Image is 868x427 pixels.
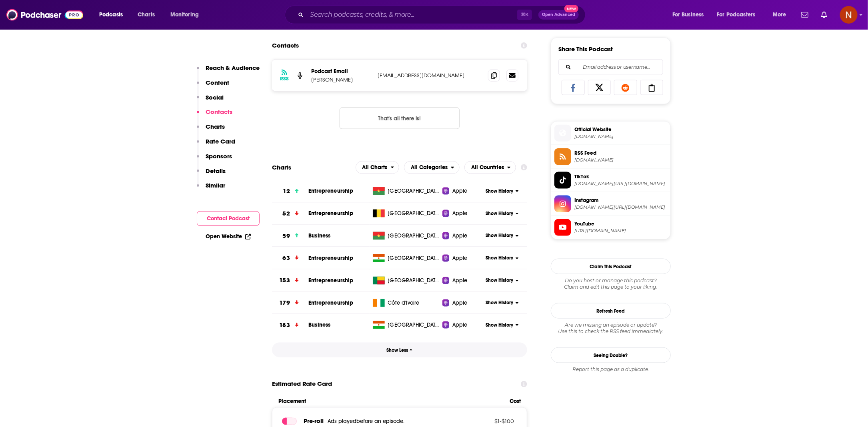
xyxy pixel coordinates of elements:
[483,322,522,329] button: Show History
[6,7,83,22] img: Podchaser - Follow, Share and Rate Podcasts
[452,187,468,195] span: Apple
[574,197,667,204] span: Instagram
[308,277,353,284] a: Entrepreneurship
[542,13,575,17] span: Open Advanced
[565,60,656,75] input: Email address or username...
[197,64,260,79] button: Reach & Audience
[411,165,448,170] span: All Categories
[483,299,522,306] button: Show History
[452,277,468,285] span: Apple
[404,161,460,174] button: open menu
[308,210,353,217] a: Entrepreneurship
[574,228,667,234] span: https://www.youtube.com/@Coucou.ma.biche.podcast
[840,6,858,24] img: User Profile
[551,366,671,373] div: Report this page as a duplicate.
[356,161,400,174] button: open menu
[574,181,667,187] span: tiktok.com/@coucou.ma.biche.podcast
[138,9,155,20] span: Charts
[471,165,504,170] span: All Countries
[574,150,667,157] span: RSS Feed
[170,9,199,20] span: Monitoring
[486,277,513,284] span: Show History
[640,80,664,95] a: Copy Link
[370,187,443,195] a: [GEOGRAPHIC_DATA]
[272,38,299,53] h2: Contacts
[672,9,704,20] span: For Business
[280,76,289,82] h3: RSS
[272,247,308,269] a: 63
[442,210,483,217] a: Apple
[767,8,796,21] button: open menu
[486,255,513,261] span: Show History
[517,10,532,20] span: ⌘ K
[370,254,443,262] a: [GEOGRAPHIC_DATA]
[574,173,667,180] span: TikTok
[554,148,667,165] a: RSS Feed[DOMAIN_NAME]
[272,343,527,357] button: Show Less
[551,303,671,319] button: Refresh Feed
[197,79,229,94] button: Content
[404,161,460,174] h2: Categories
[388,210,440,217] span: Belgium
[574,220,667,227] span: YouTube
[99,9,123,20] span: Podcasts
[574,126,667,133] span: Official Website
[272,203,308,225] a: 52
[388,254,440,262] span: Niger
[272,377,332,392] span: Estimated Rate Card
[388,277,440,285] span: Benin
[206,182,225,189] p: Similar
[378,72,482,79] p: [EMAIL_ADDRESS][DOMAIN_NAME]
[292,6,593,24] div: Search podcasts, credits, & more...
[667,8,714,21] button: open menu
[328,418,404,425] span: Ads played before an episode .
[486,210,513,217] span: Show History
[206,108,232,116] p: Contacts
[272,180,308,202] a: 12
[554,172,667,189] a: TikTok[DOMAIN_NAME][URL][DOMAIN_NAME]
[206,64,260,72] p: Reach & Audience
[356,161,400,174] h2: Platforms
[272,314,308,336] a: 183
[554,219,667,236] a: YouTube[URL][DOMAIN_NAME]
[558,59,663,75] div: Search followers
[197,94,224,108] button: Social
[283,253,290,263] h3: 63
[197,123,225,138] button: Charts
[574,134,667,140] span: podcast.ausha.co
[388,232,440,240] span: Burkina Faso
[370,232,443,240] a: [GEOGRAPHIC_DATA]
[840,6,858,24] span: Logged in as AdelNBM
[308,232,330,239] span: Business
[483,277,522,284] button: Show History
[370,299,443,307] a: Côte d'Ivoire
[272,225,308,247] a: 59
[442,232,483,240] a: Apple
[538,10,579,20] button: Open AdvancedNew
[387,347,413,353] span: Show Less
[551,277,671,284] span: Do you host or manage this podcast?
[442,299,483,307] a: Apple
[574,204,667,210] span: instagram.com/coucou.mabiche
[462,418,514,425] p: $ 1 - $ 100
[554,125,667,142] a: Official Website[DOMAIN_NAME]
[486,322,513,329] span: Show History
[311,68,371,75] p: Podcast Email
[279,321,290,330] h3: 183
[442,254,483,262] a: Apple
[452,254,468,262] span: Apple
[283,231,290,241] h3: 59
[308,255,353,261] a: Entrepreneurship
[304,417,324,425] span: Pre -roll
[588,80,611,95] a: Share on X/Twitter
[551,322,671,335] div: Are we missing an episode or update? Use this to check the RSS feed immediately.
[362,165,388,170] span: All Charts
[486,299,513,306] span: Show History
[206,123,225,130] p: Charts
[132,8,160,21] a: Charts
[308,299,353,306] a: Entrepreneurship
[370,277,443,285] a: [GEOGRAPHIC_DATA]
